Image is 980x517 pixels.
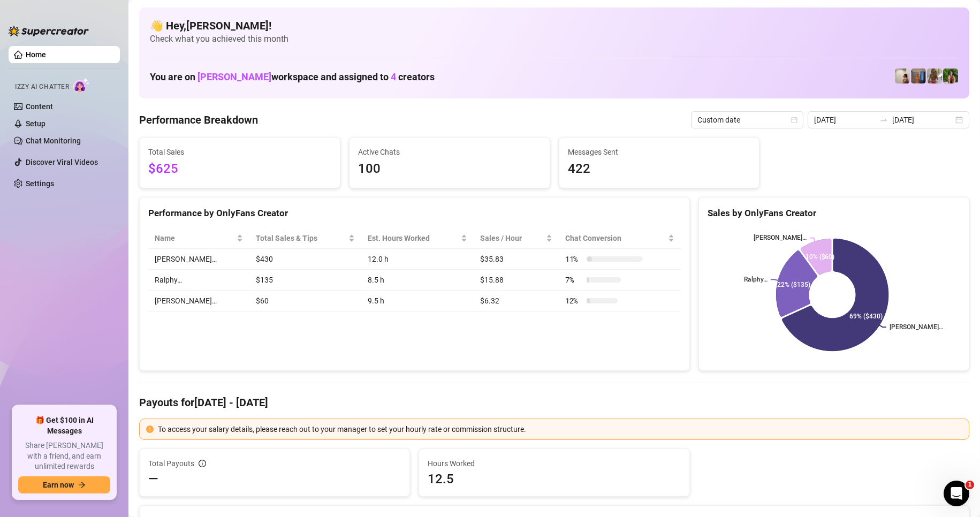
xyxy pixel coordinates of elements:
[943,69,958,83] img: Nathaniel
[697,112,797,128] span: Custom date
[361,249,474,270] td: 12.0 h
[148,270,249,291] td: Ralphy…
[43,481,74,489] span: Earn now
[568,146,751,158] span: Messages Sent
[18,415,110,436] span: 🎁 Get $100 in AI Messages
[9,26,89,36] img: logo-BBDzfeDw.svg
[148,146,331,158] span: Total Sales
[150,71,435,83] h1: You are on workspace and assigned to creators
[256,232,346,244] span: Total Sales & Tips
[890,324,943,331] text: [PERSON_NAME]…
[480,232,544,244] span: Sales / Hour
[428,470,680,488] span: 12.5
[895,69,910,83] img: Ralphy
[361,291,474,311] td: 9.5 h
[966,481,974,489] span: 1
[146,425,154,433] span: exclamation-circle
[197,71,271,82] span: [PERSON_NAME]
[249,249,361,270] td: $430
[391,71,396,82] span: 4
[26,179,54,188] a: Settings
[474,270,559,291] td: $15.88
[879,116,888,124] span: to
[26,158,98,166] a: Discover Viral Videos
[744,276,768,284] text: Ralphy…
[568,159,751,179] span: 422
[753,234,807,242] text: [PERSON_NAME]…
[474,291,559,311] td: $6.32
[474,228,559,249] th: Sales / Hour
[26,50,46,59] a: Home
[18,476,110,493] button: Earn nowarrow-right
[158,423,962,435] div: To access your salary details, please reach out to your manager to set your hourly rate or commis...
[708,206,960,221] div: Sales by OnlyFans Creator
[361,270,474,291] td: 8.5 h
[26,102,53,111] a: Content
[26,136,81,145] a: Chat Monitoring
[565,274,582,286] span: 7 %
[148,470,158,488] span: —
[565,253,582,265] span: 11 %
[139,112,258,127] h4: Performance Breakdown
[18,440,110,472] span: Share [PERSON_NAME] with a friend, and earn unlimited rewards
[78,481,86,489] span: arrow-right
[73,78,90,93] img: AI Chatter
[474,249,559,270] td: $35.83
[148,249,249,270] td: [PERSON_NAME]…
[428,458,680,469] span: Hours Worked
[791,117,797,123] span: calendar
[368,232,459,244] div: Est. Hours Worked
[565,232,666,244] span: Chat Conversion
[927,69,942,83] img: Nathaniel
[814,114,875,126] input: Start date
[148,458,194,469] span: Total Payouts
[358,159,541,179] span: 100
[139,395,969,410] h4: Payouts for [DATE] - [DATE]
[150,18,959,33] h4: 👋 Hey, [PERSON_NAME] !
[944,481,969,506] iframe: Intercom live chat
[249,270,361,291] td: $135
[565,295,582,307] span: 12 %
[249,291,361,311] td: $60
[15,82,69,92] span: Izzy AI Chatter
[199,460,206,467] span: info-circle
[249,228,361,249] th: Total Sales & Tips
[150,33,959,45] span: Check what you achieved this month
[879,116,888,124] span: swap-right
[155,232,234,244] span: Name
[26,119,45,128] a: Setup
[148,291,249,311] td: [PERSON_NAME]…
[148,206,681,221] div: Performance by OnlyFans Creator
[911,69,926,83] img: Wayne
[148,228,249,249] th: Name
[559,228,681,249] th: Chat Conversion
[892,114,953,126] input: End date
[148,159,331,179] span: $625
[358,146,541,158] span: Active Chats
